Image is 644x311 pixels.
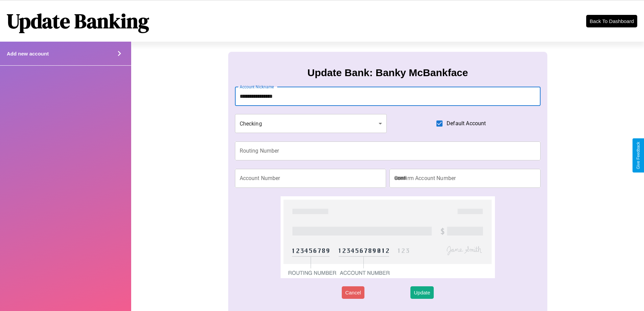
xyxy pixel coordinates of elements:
h4: Add new account [7,51,49,57]
button: Back To Dashboard [586,15,637,27]
h1: Update Banking [7,7,149,35]
span: Default Account [447,119,486,128]
h3: Update Bank: Banky McBankface [307,67,468,79]
div: Give Feedback [636,142,641,169]
div: Checking [235,114,387,133]
label: Account Nickname [240,84,274,90]
img: check [281,196,495,278]
button: Cancel [342,286,364,299]
button: Update [410,286,433,299]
